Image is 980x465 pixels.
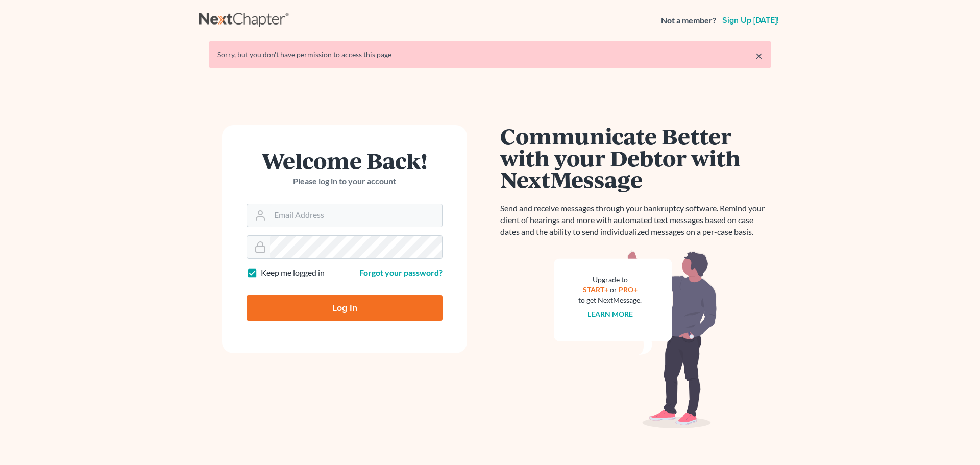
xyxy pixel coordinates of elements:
h1: Communicate Better with your Debtor with NextMessage [500,125,771,190]
label: Keep me logged in [261,267,325,279]
a: START+ [583,285,608,294]
a: Learn more [587,310,633,319]
img: nextmessage_bg-59042aed3d76b12b5cd301f8e5b87938c9018125f34e5fa2b7a6b67550977c72.svg [554,250,717,429]
input: Log In [247,295,443,321]
input: Email Address [270,204,442,227]
p: Please log in to your account [247,176,443,187]
a: PRO+ [619,285,638,294]
h1: Welcome Back! [247,150,443,172]
div: Sorry, but you don't have permission to access this page [217,50,763,60]
strong: Not a member? [661,15,716,27]
div: to get NextMessage. [578,295,642,305]
a: Forgot your password? [359,267,443,277]
a: Sign up [DATE]! [720,16,781,25]
span: or [610,285,617,294]
p: Send and receive messages through your bankruptcy software. Remind your client of hearings and mo... [500,203,771,238]
a: × [755,50,763,62]
div: Upgrade to [578,275,642,285]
